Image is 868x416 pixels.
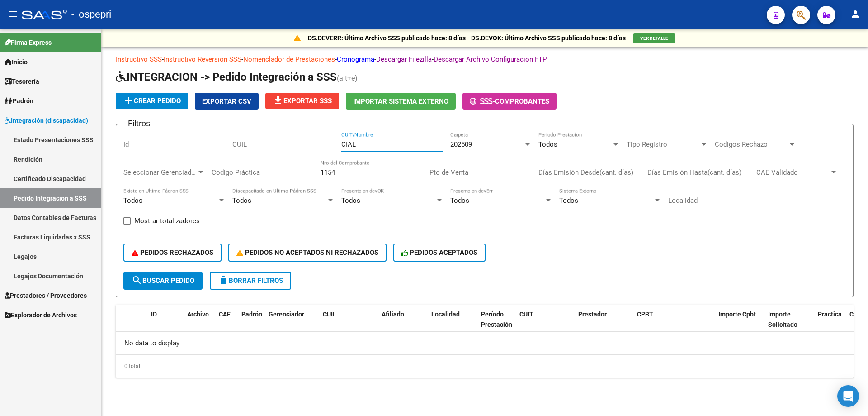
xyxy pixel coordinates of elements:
[575,305,633,344] datatable-header-cell: Prestador
[243,55,335,63] a: Nomenclador de Prestaciones
[764,305,814,344] datatable-header-cell: Importe Solicitado
[814,305,846,344] datatable-header-cell: Practica
[376,55,432,63] a: Descargar Filezilla
[559,196,578,205] span: Todos
[715,305,764,344] datatable-header-cell: Importe Cpbt.
[164,55,241,63] a: Instructivo Reversión SSS
[640,36,668,41] span: VER DETALLE
[756,168,830,177] span: CAE Validado
[123,95,134,106] mat-icon: add
[132,249,213,257] span: PEDIDOS RECHAZADOS
[116,93,188,109] button: Crear Pedido
[323,311,336,318] span: CUIL
[215,305,238,344] datatable-header-cell: CAE
[382,311,404,318] span: Afiliado
[481,311,512,328] span: Período Prestación
[187,311,209,318] span: Archivo
[218,277,283,285] span: Borrar Filtros
[633,305,715,344] datatable-header-cell: CPBT
[123,244,222,262] button: PEDIDOS RECHAZADOS
[428,305,477,344] datatable-header-cell: Localidad
[151,311,157,318] span: ID
[123,168,197,177] span: Seleccionar Gerenciador
[273,95,283,106] mat-icon: file_download
[273,97,332,105] span: Exportar SSS
[578,311,607,318] span: Prestador
[123,272,203,290] button: Buscar Pedido
[134,215,200,226] span: Mostrar totalizadores
[5,38,52,48] span: Firma Express
[116,355,854,378] div: 0 total
[5,57,28,67] span: Inicio
[715,140,788,148] span: Codigos Rechazo
[116,55,162,63] a: Instructivo SSS
[393,244,486,262] button: PEDIDOS ACEPTADOS
[123,196,142,205] span: Todos
[450,140,472,148] span: 202509
[319,305,378,344] datatable-header-cell: CUIL
[123,117,155,130] h3: Filtros
[850,9,861,19] mat-icon: person
[462,93,557,110] button: -Comprobantes
[337,55,374,63] a: Cronograma
[5,115,88,125] span: Integración (discapacidad)
[431,311,460,318] span: Localidad
[627,140,700,148] span: Tipo Registro
[210,272,291,290] button: Borrar Filtros
[837,385,859,407] div: Open Intercom Messenger
[346,93,456,110] button: Importar Sistema Externo
[818,311,842,318] span: Practica
[718,311,758,318] span: Importe Cpbt.
[184,305,215,344] datatable-header-cell: Archivo
[116,71,337,83] span: INTEGRACION -> Pedido Integración a SSS
[5,291,87,301] span: Prestadores / Proveedores
[341,196,360,205] span: Todos
[265,93,339,109] button: Exportar SSS
[228,244,387,262] button: PEDIDOS NO ACEPTADOS NI RECHAZADOS
[123,97,181,105] span: Crear Pedido
[633,33,675,43] button: VER DETALLE
[116,54,854,64] p: - - - - -
[768,311,797,328] span: Importe Solicitado
[5,77,39,86] span: Tesorería
[401,249,478,257] span: PEDIDOS ACEPTADOS
[218,275,229,286] mat-icon: delete
[219,311,231,318] span: CAE
[637,311,653,318] span: CPBT
[202,97,251,105] span: Exportar CSV
[516,305,575,344] datatable-header-cell: CUIT
[450,196,469,205] span: Todos
[241,311,262,318] span: Padrón
[132,275,142,286] mat-icon: search
[495,97,549,105] span: Comprobantes
[5,96,33,106] span: Padrón
[238,305,265,344] datatable-header-cell: Padrón
[378,305,428,344] datatable-header-cell: Afiliado
[308,33,626,43] p: DS.DEVERR: Último Archivo SSS publicado hace: 8 días - DS.DEVOK: Último Archivo SSS publicado hac...
[477,305,516,344] datatable-header-cell: Período Prestación
[353,97,448,105] span: Importar Sistema Externo
[470,97,495,105] span: -
[195,93,259,110] button: Exportar CSV
[519,311,533,318] span: CUIT
[538,140,557,148] span: Todos
[7,9,18,19] mat-icon: menu
[147,305,184,344] datatable-header-cell: ID
[71,5,111,24] span: - ospepri
[434,55,547,63] a: Descargar Archivo Configuración FTP
[337,74,358,82] span: (alt+e)
[232,196,251,205] span: Todos
[132,277,194,285] span: Buscar Pedido
[265,305,319,344] datatable-header-cell: Gerenciador
[269,311,304,318] span: Gerenciador
[236,249,378,257] span: PEDIDOS NO ACEPTADOS NI RECHAZADOS
[5,310,77,320] span: Explorador de Archivos
[116,332,854,354] div: No data to display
